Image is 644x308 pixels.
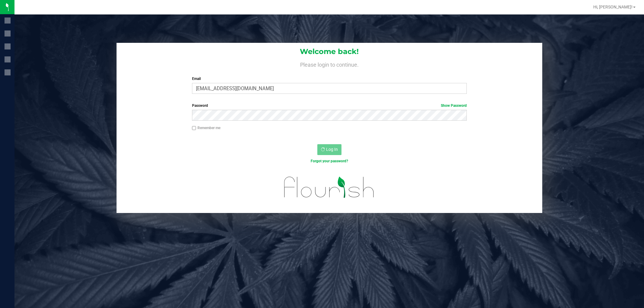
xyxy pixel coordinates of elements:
span: Log In [326,147,338,152]
input: Remember me [192,126,196,130]
a: Forgot your password? [311,159,348,163]
label: Remember me [192,125,220,131]
a: Show Password [441,103,467,108]
img: flourish_logo.svg [276,170,383,204]
button: Log In [317,144,341,155]
span: Hi, [PERSON_NAME]! [593,5,633,9]
label: Email [192,76,467,81]
h4: Please login to continue. [117,60,542,68]
span: Password [192,103,208,108]
h1: Welcome back! [117,48,542,56]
